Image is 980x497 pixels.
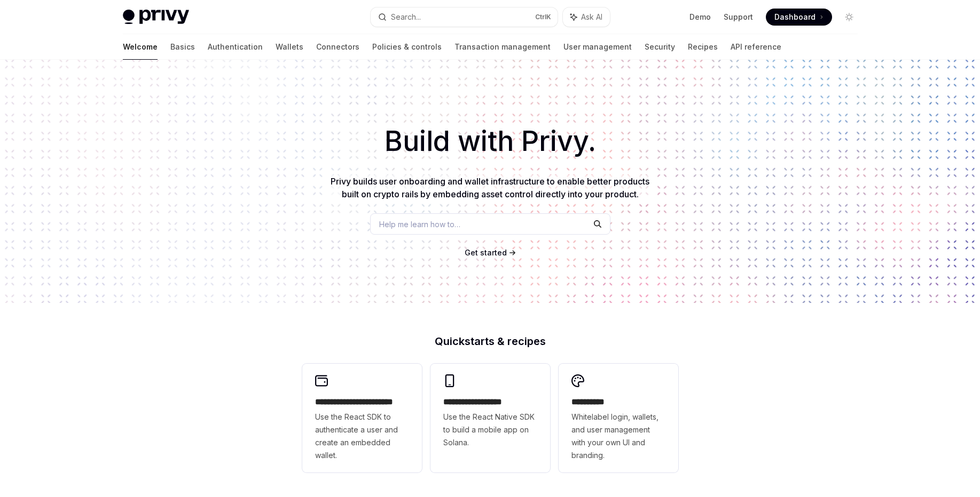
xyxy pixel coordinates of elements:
span: Get started [465,248,507,257]
a: Basics [170,34,195,60]
a: Authentication [208,34,263,60]
span: Help me learn how to… [379,219,460,230]
span: Whitelabel login, wallets, and user management with your own UI and branding. [571,411,665,462]
span: Dashboard [774,12,816,22]
img: light logo [123,10,189,25]
button: Ask AI [563,7,610,27]
a: **** **** **** ***Use the React Native SDK to build a mobile app on Solana. [430,364,550,472]
a: Recipes [688,34,718,60]
a: Transaction management [454,34,551,60]
a: Support [724,12,753,22]
button: Toggle dark mode [841,9,858,26]
a: API reference [731,34,781,60]
span: Use the React Native SDK to build a mobile app on Solana. [443,411,537,449]
a: Dashboard [766,9,832,26]
a: User management [563,34,632,60]
a: Security [645,34,675,60]
span: Ask AI [581,12,602,22]
a: Demo [689,12,711,22]
div: Search... [391,11,421,23]
a: Policies & controls [372,34,442,60]
span: Use the React SDK to authenticate a user and create an embedded wallet. [315,411,409,462]
a: **** *****Whitelabel login, wallets, and user management with your own UI and branding. [559,364,678,472]
a: Welcome [123,34,158,60]
span: Privy builds user onboarding and wallet infrastructure to enable better products built on crypto ... [331,176,649,199]
span: Ctrl K [535,13,551,21]
h1: Build with Privy. [17,121,963,162]
a: Connectors [316,34,359,60]
button: Search...CtrlK [371,7,558,27]
a: Wallets [276,34,303,60]
h2: Quickstarts & recipes [302,336,678,347]
a: Get started [465,247,507,258]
